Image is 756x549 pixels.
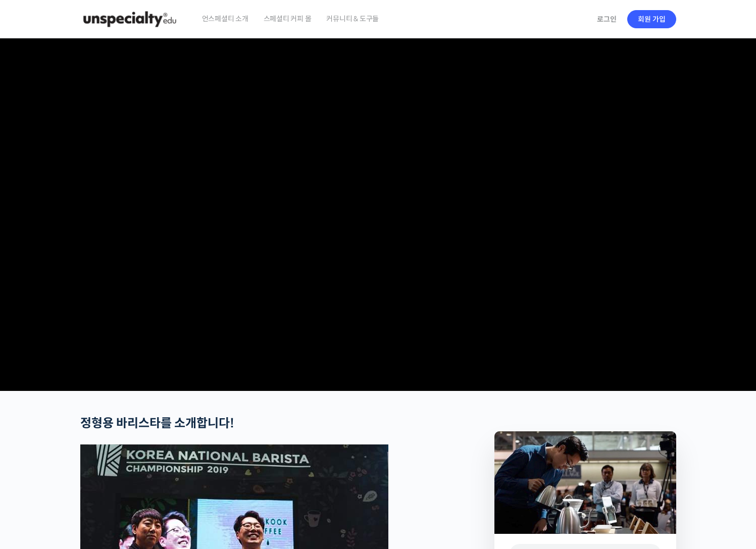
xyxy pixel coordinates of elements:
a: 회원 가입 [627,10,676,28]
a: 로그인 [591,8,623,31]
strong: 정형용 바리스타를 소개합니다! [80,416,234,431]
